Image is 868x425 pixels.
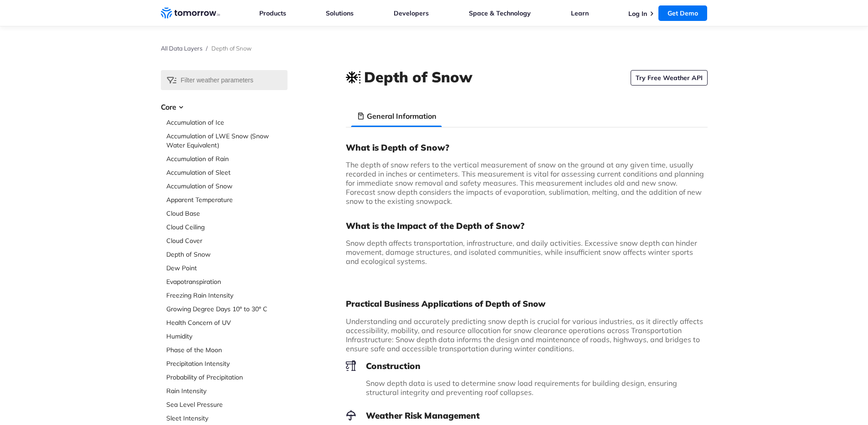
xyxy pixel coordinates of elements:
[346,360,708,371] h3: Construction
[166,414,288,423] a: Sleet Intensity
[166,223,288,232] a: Cloud Ceiling
[166,182,288,191] a: Accumulation of Snow
[346,160,704,206] span: The depth of snow refers to the vertical measurement of snow on the ground at any given time, usu...
[166,154,288,163] a: Accumulation of Rain
[166,400,288,409] a: Sea Level Pressure
[346,220,708,231] h3: What is the Impact of the Depth of Snow?
[206,45,208,52] span: /
[658,5,707,21] a: Get Demo
[166,263,288,273] a: Dew Point
[346,299,708,309] h2: Practical Business Applications of Depth of Snow
[571,9,589,17] a: Learn
[166,209,288,218] a: Cloud Base
[351,105,442,127] li: General Information
[211,45,252,52] span: Depth of Snow
[166,291,288,300] a: Freezing Rain Intensity
[161,45,202,52] a: All Data Layers
[166,236,288,245] a: Cloud Cover
[166,250,288,259] a: Depth of Snow
[166,277,288,286] a: Evapotranspiration
[166,168,288,177] a: Accumulation of Sleet
[166,386,288,395] a: Rain Intensity
[628,10,647,18] a: Log In
[366,379,677,397] span: Snow depth data is used to determine snow load requirements for building design, ensuring structu...
[259,9,286,17] a: Products
[346,142,708,153] h3: What is Depth of Snow?
[364,67,473,87] h1: Depth of Snow
[166,332,288,341] a: Humidity
[166,195,288,204] a: Apparent Temperature
[166,318,288,327] a: Health Concern of UV
[166,345,288,354] a: Phase of the Moon
[346,238,697,266] span: Snow depth affects transportation, infrastructure, and daily activities. Excessive snow depth can...
[631,70,708,86] a: Try Free Weather API
[166,304,288,314] a: Growing Degree Days 10° to 30° C
[161,6,220,20] a: Home link
[161,101,288,112] h3: Core
[394,9,429,17] a: Developers
[326,9,354,17] a: Solutions
[367,111,437,121] h3: General Information
[469,9,531,17] a: Space & Technology
[346,410,708,421] h3: Weather Risk Management
[166,132,288,150] a: Accumulation of LWE Snow (Snow Water Equivalent)
[166,373,288,382] a: Probability of Precipitation
[166,359,288,368] a: Precipitation Intensity
[161,70,288,90] input: Filter weather parameters
[166,118,288,127] a: Accumulation of Ice
[346,317,703,353] span: Understanding and accurately predicting snow depth is crucial for various industries, as it direc...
